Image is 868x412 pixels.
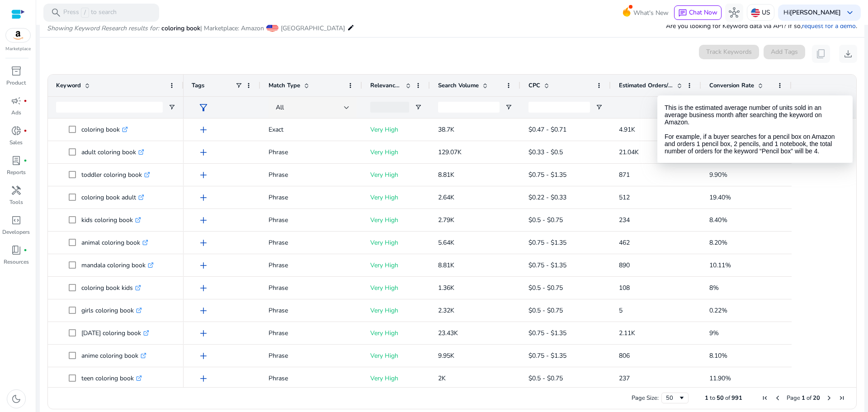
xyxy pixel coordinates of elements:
p: Phrase [269,301,354,320]
span: 2K [438,374,446,383]
span: Estimated Orders/Month [619,81,673,90]
span: 50 [717,394,724,402]
span: 0.22% [709,306,727,315]
span: Relevance Score [370,81,402,90]
p: Phrase [269,279,354,297]
p: Phrase [269,369,354,388]
span: fiber_manual_record [24,129,27,133]
span: 8.81K [438,170,454,179]
button: Open Filter Menu [595,104,603,111]
p: Press to search [63,8,117,18]
span: Match Type [269,81,300,90]
span: 5 [619,306,623,315]
div: First Page [761,394,769,402]
p: Phrase [269,346,354,365]
span: 871 [619,170,630,179]
span: add [198,215,209,226]
span: add [198,147,209,158]
p: Hi [783,9,841,16]
span: 890 [619,261,630,270]
span: add [198,237,209,248]
span: 129.07K [438,148,462,156]
p: girls coloring book [81,301,142,320]
p: Phrase [269,324,354,342]
mat-icon: edit [347,22,354,33]
span: 9.95K [438,351,454,360]
div: Page Size [661,393,689,403]
p: Very High [370,211,422,229]
span: keyboard_arrow_down [844,7,855,18]
div: Previous Page [774,394,781,402]
span: add [198,373,209,384]
b: [PERSON_NAME] [790,8,841,17]
span: add [198,192,209,203]
span: 512 [619,193,630,202]
span: filter_alt [198,102,209,113]
img: us.svg [751,8,760,17]
p: Sales [9,138,23,147]
p: Very High [370,256,422,275]
span: 462 [619,238,630,247]
span: of [725,394,730,402]
span: $0.75 - $1.35 [528,170,566,179]
p: toddler coloring book [81,166,150,184]
div: Last Page [838,394,845,402]
span: $0.5 - $0.75 [528,216,563,224]
p: Reports [7,168,26,176]
span: $0.22 - $0.33 [528,193,566,202]
span: to [710,394,715,402]
button: Open Filter Menu [415,104,422,111]
p: Very High [370,279,422,297]
span: fiber_manual_record [24,248,27,252]
span: add [198,260,209,271]
p: Tools [9,198,23,206]
span: 16.30% [709,148,731,156]
p: Resources [4,258,29,266]
span: add [198,305,209,316]
p: Exact [269,120,354,139]
span: add [198,350,209,361]
span: fiber_manual_record [24,159,27,162]
span: What's New [633,5,669,21]
button: chatChat Now [674,5,722,20]
span: Keyword [56,81,81,90]
span: 9.90% [709,170,727,179]
span: $0.47 - $0.71 [528,125,566,134]
span: code_blocks [11,215,22,226]
p: [DATE] coloring book [81,324,149,342]
span: 11.90% [709,374,731,383]
p: Very High [370,301,422,320]
p: Phrase [269,256,354,275]
span: coloring book [161,24,200,33]
span: $0.75 - $1.35 [528,329,566,337]
button: Open Filter Menu [505,104,512,111]
p: anime coloring book [81,346,146,365]
img: amazon.svg [6,28,30,42]
p: Very High [370,143,422,161]
p: Phrase [269,143,354,161]
span: of [807,394,811,402]
span: hub [729,7,740,18]
p: Ads [11,109,21,117]
p: animal coloring book [81,233,148,252]
p: coloring book kids [81,279,141,297]
span: 38.7K [438,125,454,134]
span: Conversion Rate [709,81,754,90]
span: $0.5 - $0.75 [528,284,563,292]
span: 1 [802,394,805,402]
i: Showing Keyword Research results for: [47,24,159,33]
span: 806 [619,351,630,360]
span: 4.91K [619,125,635,134]
span: $0.5 - $0.75 [528,306,563,315]
p: Marketplace [5,46,31,52]
span: $0.5 - $0.75 [528,374,563,383]
span: add [198,328,209,339]
span: add [198,124,209,135]
span: book_4 [11,245,22,256]
span: 9% [709,329,719,337]
span: 23.43K [438,329,458,337]
span: Tags [192,81,204,90]
p: teen coloring book [81,369,142,388]
span: 8% [709,284,719,292]
span: 19.40% [709,193,731,202]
